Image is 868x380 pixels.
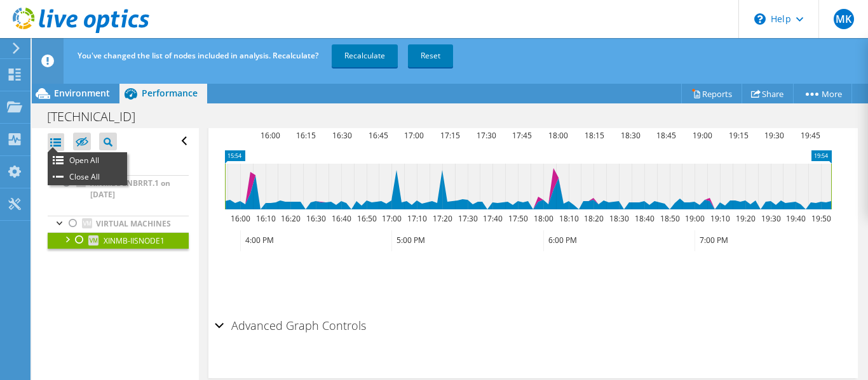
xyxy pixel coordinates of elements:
text: 18:00 [534,213,553,224]
li: Close All [48,169,127,185]
text: 16:15 [296,130,316,141]
text: 18:30 [609,213,629,224]
text: 19:50 [811,213,831,224]
text: 16:40 [332,213,351,224]
text: 16:50 [357,213,377,224]
text: 19:45 [801,130,820,141]
a: Reset [408,44,453,67]
a: Virtual Machines [48,216,189,232]
text: 19:10 [710,213,730,224]
text: 16:00 [231,213,250,224]
a: XINMBDLNBRRT.1 on [DATE] [48,175,189,203]
h1: [TECHNICAL_ID] [41,110,155,124]
text: 18:00 [548,130,568,141]
text: 16:00 [261,130,280,141]
a: More [793,84,852,103]
svg: \n [754,13,766,25]
text: 16:10 [256,213,276,224]
text: 17:20 [433,213,452,224]
text: 19:40 [786,213,806,224]
a: Reports [681,84,742,103]
text: 18:40 [635,213,654,224]
text: 16:30 [332,130,352,141]
li: Open All [48,152,127,169]
text: 16:20 [281,213,301,224]
text: 17:50 [508,213,528,224]
text: 18:50 [660,213,680,224]
text: 17:00 [382,213,402,224]
text: 19:15 [729,130,749,141]
text: 17:30 [458,213,478,224]
text: 19:00 [693,130,712,141]
text: 17:15 [440,130,460,141]
text: 17:40 [483,213,503,224]
text: 17:30 [477,130,496,141]
span: Performance [142,87,198,99]
text: 18:30 [621,130,641,141]
a: Recalculate [332,44,398,67]
text: 18:15 [585,130,604,141]
text: 16:45 [369,130,388,141]
text: 19:30 [764,130,784,141]
span: Environment [54,87,110,99]
a: Share [742,84,794,103]
text: 18:45 [656,130,676,141]
text: 17:00 [404,130,424,141]
text: 19:00 [685,213,705,224]
span: MK [834,9,854,29]
text: 19:30 [761,213,781,224]
h2: Advanced Graph Controls [215,313,366,338]
text: 18:20 [584,213,604,224]
span: XINMB-IISNODE1 [104,235,165,246]
b: XINMBDLNBRRT.1 on [DATE] [90,178,170,200]
span: You've changed the list of nodes included in analysis. Recalculate? [78,50,318,61]
text: 16:30 [306,213,326,224]
text: 17:45 [512,130,532,141]
a: XINMB-IISNODE1 [48,232,189,249]
text: 17:10 [407,213,427,224]
text: 19:20 [736,213,756,224]
text: 18:10 [559,213,579,224]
